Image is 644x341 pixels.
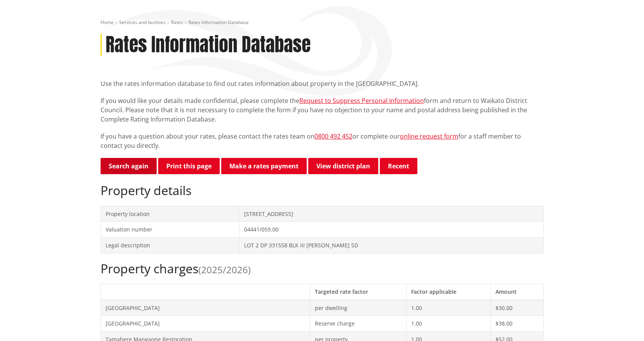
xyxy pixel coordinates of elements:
[491,284,543,300] th: Amount
[308,158,378,174] a: View district plan
[221,158,307,174] a: Make a rates payment
[608,308,636,336] iframe: Messenger Launcher
[119,19,166,26] a: Services and facilities
[491,300,543,316] td: $30.00
[101,96,544,124] p: If you would like your details made confidential, please complete the form and return to Waikato ...
[239,206,543,222] td: [STREET_ADDRESS]
[310,284,407,300] th: Targeted rate factor
[314,132,352,141] a: 0800 492 452
[101,132,544,150] p: If you have a question about your rates, please contact the rates team on or complete our for a s...
[101,19,544,26] nav: breadcrumb
[101,183,544,198] h2: Property details
[198,263,251,276] span: (2025/2026)
[101,261,544,276] h2: Property charges
[407,316,491,332] td: 1.00
[188,19,249,26] span: Rates Information Database
[101,158,157,174] a: Search again
[101,79,544,88] p: Use the rates information database to find out rates information about property in the [GEOGRAPHI...
[158,158,220,174] button: Print this page
[299,96,424,105] a: Request to Suppress Personal Information
[239,222,543,238] td: 04441/059.00
[310,316,407,332] td: Reserve charge
[101,222,239,238] td: Valuation number
[400,132,458,141] a: online request form
[310,300,407,316] td: per dwelling
[101,316,310,332] td: [GEOGRAPHIC_DATA]
[101,237,239,253] td: Legal description
[101,19,114,26] a: Home
[407,300,491,316] td: 1.00
[491,316,543,332] td: $38.00
[380,158,417,174] button: Recent
[171,19,183,26] a: Rates
[106,34,311,56] h1: Rates Information Database
[239,237,543,253] td: LOT 2 DP 331558 BLK III [PERSON_NAME] SD
[101,300,310,316] td: [GEOGRAPHIC_DATA]
[101,206,239,222] td: Property location
[407,284,491,300] th: Factor applicable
